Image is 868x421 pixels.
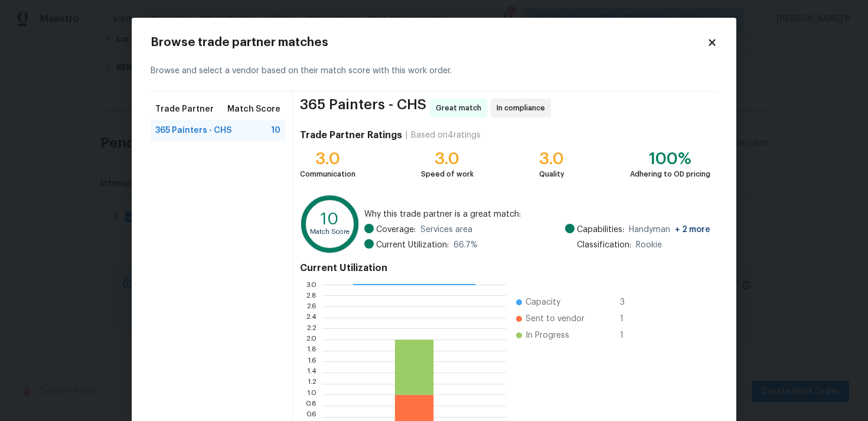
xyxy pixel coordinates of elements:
[271,125,280,136] span: 10
[306,325,316,332] text: 2.2
[630,168,710,180] div: Adhering to OD pricing
[526,329,569,341] span: In Progress
[306,336,316,343] text: 2.0
[630,153,710,165] div: 100%
[300,129,402,141] h4: Trade Partner Ratings
[620,329,639,341] span: 1
[321,211,339,227] text: 10
[620,313,639,325] span: 1
[497,102,550,114] span: In compliance
[629,224,710,236] span: Handyman
[307,391,316,398] text: 1.0
[306,281,316,288] text: 3.0
[151,51,717,92] div: Browse and select a vendor based on their match score with this work order.
[620,296,639,308] span: 3
[308,380,316,387] text: 1.2
[526,313,585,325] span: Sent to vendor
[300,99,426,118] span: 365 Painters - CHS
[420,224,472,236] span: Services area
[155,103,214,115] span: Trade Partner
[577,224,624,236] span: Capabilities:
[305,402,316,409] text: 0.8
[453,239,478,251] span: 66.7 %
[376,239,449,251] span: Current Utilization:
[539,153,564,165] div: 3.0
[151,37,707,48] h2: Browse trade partner matches
[300,168,355,180] div: Communication
[306,314,316,321] text: 2.4
[306,292,316,299] text: 2.8
[364,208,710,220] span: Why this trade partner is a great match:
[402,129,411,141] div: |
[310,229,350,235] text: Match Score
[300,153,355,165] div: 3.0
[526,296,560,308] span: Capacity
[155,125,231,136] span: 365 Painters - CHS
[636,239,662,251] span: Rookie
[307,369,316,376] text: 1.4
[306,413,316,420] text: 0.6
[411,129,481,141] div: Based on 4 ratings
[436,102,486,114] span: Great match
[306,303,316,310] text: 2.6
[227,103,280,115] span: Match Score
[421,168,474,180] div: Speed of work
[376,224,416,236] span: Coverage:
[421,153,474,165] div: 3.0
[300,262,710,274] h4: Current Utilization
[308,358,316,365] text: 1.6
[307,347,316,354] text: 1.8
[675,226,710,234] span: + 2 more
[577,239,631,251] span: Classification:
[539,168,564,180] div: Quality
